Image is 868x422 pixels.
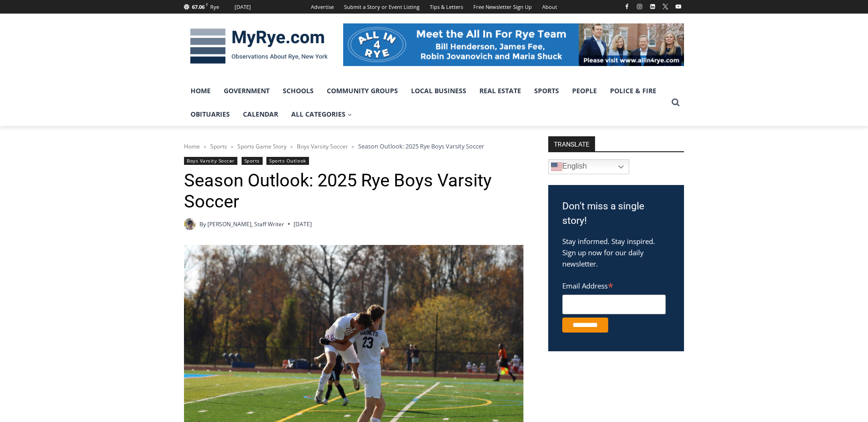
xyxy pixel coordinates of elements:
[204,143,206,150] span: >
[294,220,312,229] time: [DATE]
[184,170,523,213] h1: Season Outlook: 2025 Rye Boys Varsity Soccer
[290,143,293,150] span: >
[621,1,633,12] a: Facebook
[231,143,234,150] span: >
[352,143,354,150] span: >
[634,1,645,12] a: Instagram
[343,23,684,66] img: All in for Rye
[206,2,208,7] span: F
[217,79,276,103] a: Government
[562,199,670,229] h3: Don't miss a single story!
[603,79,663,103] a: Police & Fire
[660,1,671,12] a: X
[184,142,200,150] a: Home
[210,142,227,150] a: Sports
[405,79,473,103] a: Local Business
[192,3,205,10] span: 67.06
[184,103,236,126] a: Obituaries
[562,236,670,269] p: Stay informed. Stay inspired. Sign up now for our daily newsletter.
[184,218,196,230] a: Author image
[548,136,595,151] strong: TRANSLATE
[551,161,562,172] img: en
[199,220,206,229] span: By
[528,79,566,103] a: Sports
[184,157,237,165] a: Boys Varsity Soccer
[266,157,309,165] a: Sports Outlook
[236,103,285,126] a: Calendar
[285,103,359,126] a: All Categories
[237,142,287,150] a: Sports Game Story
[242,157,263,165] a: Sports
[210,3,219,11] div: Rye
[562,276,666,293] label: Email Address
[297,142,348,150] a: Boys Varsity Soccer
[548,159,629,174] a: English
[235,3,251,11] div: [DATE]
[207,220,284,228] a: [PERSON_NAME], Staff Writer
[667,94,684,111] button: View Search Form
[184,22,334,71] img: MyRye.com
[184,218,196,230] img: (PHOTO: MyRye.com 2024 Head Intern, Editor and now Staff Writer Charlie Morris. Contributed.)Char...
[276,79,320,103] a: Schools
[320,79,405,103] a: Community Groups
[184,79,217,103] a: Home
[473,79,528,103] a: Real Estate
[184,79,667,126] nav: Primary Navigation
[673,1,684,12] a: YouTube
[184,141,523,151] nav: Breadcrumbs
[291,109,352,119] span: All Categories
[358,142,484,150] span: Season Outlook: 2025 Rye Boys Varsity Soccer
[566,79,603,103] a: People
[647,1,658,12] a: Linkedin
